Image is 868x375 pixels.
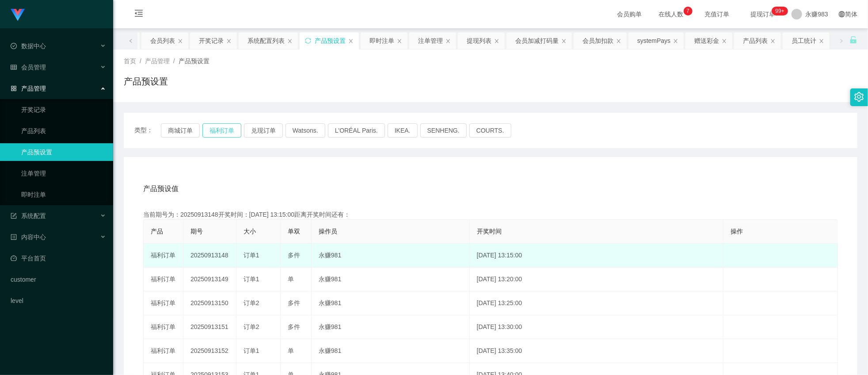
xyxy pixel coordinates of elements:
[173,57,175,65] span: /
[288,323,300,330] span: 多件
[305,38,311,44] i: 图标: sync
[179,57,209,65] span: 产品预设置
[700,11,734,17] span: 充值订单
[183,244,236,268] td: 20250913148
[202,123,241,138] button: 福利订单
[145,57,170,65] span: 产品管理
[144,339,183,363] td: 福利订单
[470,339,724,363] td: [DATE] 13:35:00
[288,347,294,354] span: 单
[792,32,816,49] div: 员工统计
[312,244,470,268] td: 永赚981
[11,43,17,49] i: 图标: check-circle-o
[287,38,293,44] i: 图标: close
[420,123,467,138] button: SENHENG.
[144,291,183,315] td: 福利订单
[328,123,385,138] button: L'ORÉAL Paris.
[144,315,183,339] td: 福利订单
[772,7,788,15] sup: 283
[129,38,133,43] i: 图标: left
[11,42,46,50] span: 数据中心
[11,249,106,267] a: 图标: dashboard平台首页
[183,339,236,363] td: 20250913152
[369,32,394,49] div: 即时注单
[226,38,232,44] i: 图标: close
[11,64,17,70] i: 图标: table
[11,234,17,240] i: 图标: profile
[686,7,689,15] p: 7
[124,0,154,29] i: 图标: menu-fold
[470,291,724,315] td: [DATE] 13:25:00
[637,32,670,49] div: systemPays
[11,85,17,92] i: 图标: appstore-o
[11,64,46,71] span: 会员管理
[839,38,844,43] i: 图标: right
[722,38,727,44] i: 图标: close
[244,252,259,259] span: 订单1
[467,32,491,49] div: 提现列表
[854,92,864,102] i: 图标: setting
[144,268,183,291] td: 福利订单
[161,123,200,138] button: 商城订单
[143,184,179,194] span: 产品预设值
[470,315,724,339] td: [DATE] 13:30:00
[288,299,300,306] span: 多件
[144,244,183,268] td: 福利订单
[288,276,294,283] span: 单
[183,268,236,291] td: 20250913149
[150,32,175,49] div: 会员列表
[582,32,613,49] div: 会员加扣款
[849,36,857,44] i: 图标: unlock
[470,268,724,291] td: [DATE] 13:20:00
[143,210,838,219] div: 当前期号为：20250913148开奖时间：[DATE] 13:15:00距离开奖时间还有：
[11,212,46,219] span: 系统配置
[288,252,300,259] span: 多件
[244,228,256,235] span: 大小
[418,32,443,49] div: 注单管理
[684,7,693,15] sup: 7
[746,11,780,17] span: 提现订单
[21,143,106,161] a: 产品预设置
[819,38,824,44] i: 图标: close
[11,271,106,288] a: customer
[244,276,259,283] span: 订单1
[469,123,511,138] button: COURTS.
[312,291,470,315] td: 永赚981
[388,123,418,138] button: IKEA.
[312,315,470,339] td: 永赚981
[11,85,46,92] span: 产品管理
[515,32,559,49] div: 会员加减打码量
[477,228,502,235] span: 开奖时间
[140,57,141,65] span: /
[655,11,688,17] span: 在线人数
[315,32,346,49] div: 产品预设置
[178,38,183,44] i: 图标: close
[694,32,719,49] div: 赠送彩金
[445,38,451,44] i: 图标: close
[190,228,203,235] span: 期号
[244,323,259,330] span: 订单2
[319,228,337,235] span: 操作员
[244,299,259,306] span: 订单2
[312,268,470,291] td: 永赚981
[244,347,259,354] span: 订单1
[124,57,136,65] span: 首页
[21,165,106,182] a: 注单管理
[247,32,285,49] div: 系统配置列表
[183,291,236,315] td: 20250913150
[743,32,768,49] div: 产品列表
[348,38,354,44] i: 图标: close
[183,315,236,339] td: 20250913151
[561,38,567,44] i: 图标: close
[616,38,621,44] i: 图标: close
[244,123,283,138] button: 兑现订单
[11,9,25,21] img: logo.9652507e.png
[151,228,163,235] span: 产品
[199,32,224,49] div: 开奖记录
[470,244,724,268] td: [DATE] 13:15:00
[21,101,106,119] a: 开奖记录
[839,11,845,17] i: 图标: global
[21,122,106,140] a: 产品列表
[288,228,300,235] span: 单双
[11,233,46,241] span: 内容中心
